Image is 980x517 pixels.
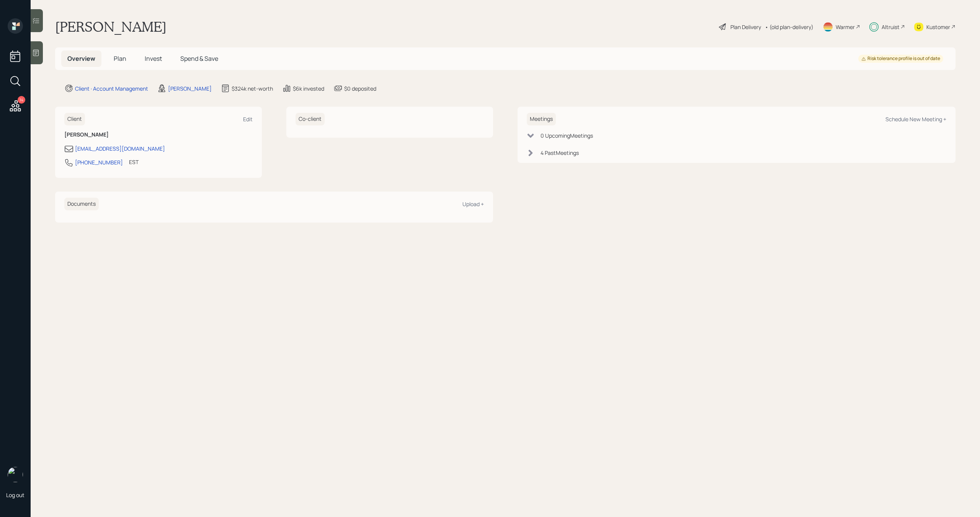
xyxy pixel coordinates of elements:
div: [PHONE_NUMBER] [75,158,123,166]
div: [PERSON_NAME] [168,85,212,93]
h6: Co-client [296,113,325,125]
h1: [PERSON_NAME] [55,18,167,35]
div: EST [129,158,139,166]
div: Warmer [836,23,855,31]
span: Plan [114,54,126,63]
div: Log out [6,491,24,499]
div: • (old plan-delivery) [765,23,813,31]
div: 4 Past Meeting s [541,149,579,157]
img: michael-russo-headshot.png [8,467,23,482]
div: Risk tolerance profile is out of date [861,55,940,62]
span: Invest [145,54,162,63]
div: Plan Delivery [730,23,761,31]
div: Altruist [882,23,900,31]
div: 14 [18,96,25,104]
span: Spend & Save [180,54,218,63]
h6: Client [64,113,85,125]
div: $0 deposited [344,85,376,93]
div: Upload + [462,200,484,208]
h6: Documents [64,198,99,210]
div: Schedule New Meeting + [885,115,946,123]
div: $6k invested [293,85,324,93]
div: [EMAIL_ADDRESS][DOMAIN_NAME] [75,145,165,153]
div: 0 Upcoming Meeting s [541,132,593,140]
div: Client · Account Management [75,85,148,93]
div: $324k net-worth [232,85,273,93]
span: Overview [67,54,95,63]
h6: Meetings [527,113,556,125]
h6: [PERSON_NAME] [64,132,253,138]
div: Edit [243,115,253,123]
div: Kustomer [926,23,950,31]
